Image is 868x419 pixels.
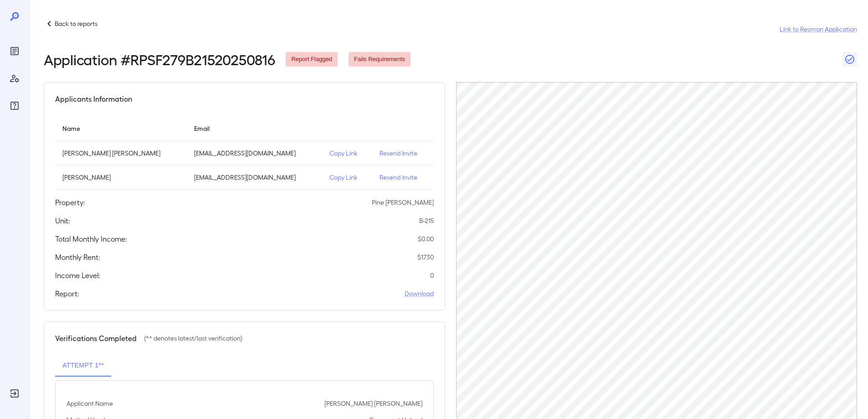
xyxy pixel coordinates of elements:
p: Resend Invite [380,149,426,158]
p: [PERSON_NAME] [PERSON_NAME] [324,399,422,408]
h5: Income Level: [55,270,100,281]
span: Report Flagged [286,55,338,64]
h2: Application # RPSF279B21520250816 [44,51,275,67]
button: Close Report [842,52,857,67]
p: 0 [430,271,434,280]
th: Name [55,115,187,141]
p: [PERSON_NAME] [62,173,180,182]
h5: Monthly Rent: [55,252,100,263]
a: Link to Resman Application [780,25,857,34]
a: Download [405,289,434,298]
p: Resend Invite [380,173,426,182]
p: Back to reports [55,19,98,28]
p: [EMAIL_ADDRESS][DOMAIN_NAME] [194,173,315,182]
p: $ 0.00 [418,234,434,243]
p: B-215 [419,216,434,225]
h5: Applicants Information [55,93,132,104]
h5: Unit: [55,215,70,226]
th: Email [187,115,323,141]
p: [EMAIL_ADDRESS][DOMAIN_NAME] [194,149,315,158]
button: Attempt 1** [55,355,111,377]
h5: Report: [55,288,79,299]
h5: Verifications Completed [55,333,137,344]
span: Fails Requirements [349,55,411,64]
p: $ 1730 [417,253,434,262]
div: Reports [7,44,22,58]
div: Log Out [7,386,22,401]
p: Applicant Name [67,399,113,408]
p: (** denotes latest/last verification) [144,334,242,343]
div: Manage Users [7,71,22,86]
table: simple table [55,115,434,190]
p: Copy Link [329,149,365,158]
p: Pine [PERSON_NAME] [372,198,434,207]
p: Copy Link [329,173,365,182]
p: [PERSON_NAME] [PERSON_NAME] [62,149,180,158]
div: FAQ [7,98,22,113]
h5: Property: [55,197,85,208]
h5: Total Monthly Income: [55,233,127,244]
